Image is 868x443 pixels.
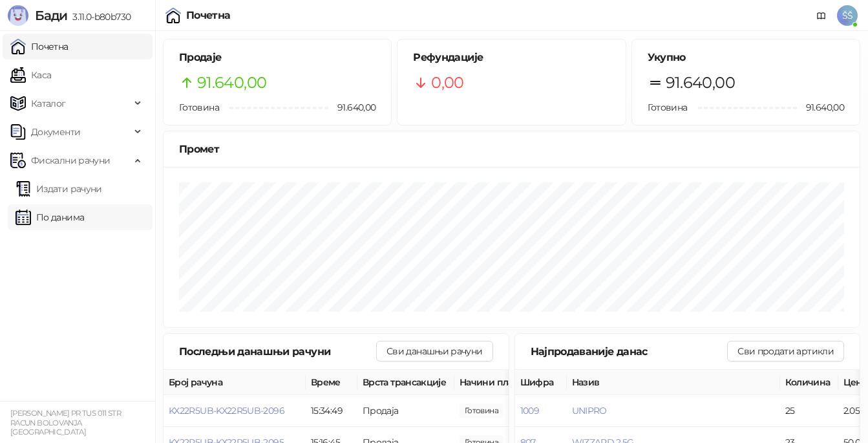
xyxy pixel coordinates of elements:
[648,50,844,65] h5: Укупно
[179,343,376,360] div: Последњи данашњи рачуни
[357,395,454,427] td: Продаја
[376,341,492,362] button: Сви данашњи рачуни
[10,62,51,88] a: Каса
[357,370,454,395] th: Врста трансакције
[780,370,838,395] th: Количина
[179,102,219,113] span: Готовина
[666,70,735,95] span: 91.640,00
[567,370,780,395] th: Назив
[31,119,80,145] span: Документи
[811,5,832,26] a: Документација
[515,370,567,395] th: Шифра
[780,395,838,427] td: 25
[35,8,67,23] span: Бади
[10,34,69,59] a: Почетна
[454,370,584,395] th: Начини плаћања
[460,404,503,418] span: 29.990,00
[8,5,28,26] img: Logo
[306,370,357,395] th: Време
[328,100,376,114] span: 91.640,00
[186,10,231,21] div: Почетна
[67,11,131,23] span: 3.11.0-b80b730
[727,341,844,362] button: Сви продати артикли
[572,405,607,416] button: UNIPRO
[31,147,110,173] span: Фискални рачуни
[413,50,609,65] h5: Рефундације
[179,50,376,65] h5: Продаје
[306,395,357,427] td: 15:34:49
[431,70,463,95] span: 0,00
[16,204,84,230] a: По данима
[197,70,266,95] span: 91.640,00
[648,102,688,113] span: Готовина
[31,91,66,116] span: Каталог
[10,409,121,437] small: [PERSON_NAME] PR TUS 011 STR RACUN BOLOVANJA [GEOGRAPHIC_DATA]
[169,405,284,416] button: KX22R5UB-KX22R5UB-2096
[797,100,844,114] span: 91.640,00
[16,176,102,202] a: Издати рачуни
[164,370,306,395] th: Број рачуна
[837,5,858,26] span: ŠŠ
[520,405,539,416] button: 1009
[179,141,844,157] div: Промет
[531,343,728,360] div: Најпродаваније данас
